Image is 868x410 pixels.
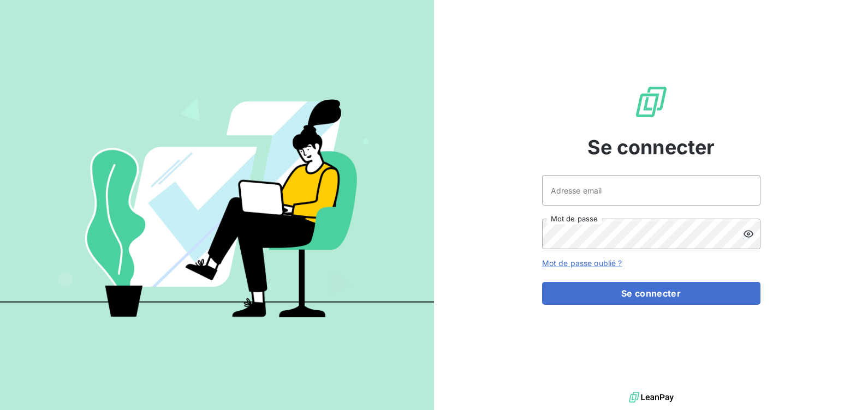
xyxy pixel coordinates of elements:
[542,282,760,305] button: Se connecter
[542,175,760,206] input: placeholder
[587,132,715,162] span: Se connecter
[629,389,674,406] img: logo
[542,258,622,268] a: Mot de passe oublié ?
[634,85,669,119] img: Logo LeanPay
